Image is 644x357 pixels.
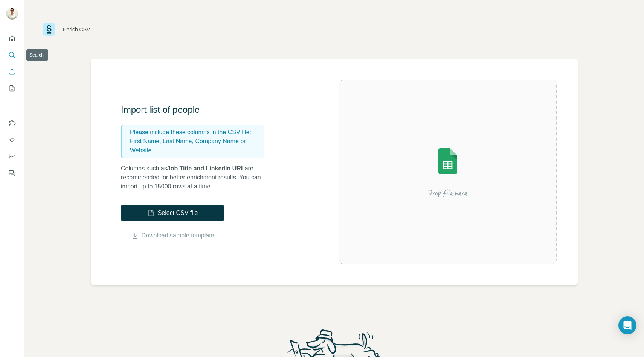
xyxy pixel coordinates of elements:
img: Surfe Logo [43,23,55,36]
button: My lists [6,81,18,95]
p: First Name, Last Name, Company Name or Website. [130,137,261,155]
button: Enrich CSV [6,65,18,78]
button: Feedback [6,166,18,180]
button: Select CSV file [121,205,224,221]
div: Enrich CSV [63,26,90,33]
a: Download sample template [142,231,214,240]
button: Use Surfe API [6,133,18,147]
p: Please include these columns in the CSV file: [130,128,261,137]
span: Job Title and LinkedIn URL [167,165,245,172]
button: Quick start [6,32,18,45]
div: Open Intercom Messenger [618,316,636,334]
button: Download sample template [121,231,224,240]
button: Use Surfe on LinkedIn [6,116,18,130]
h3: Import list of people [121,104,272,116]
button: Dashboard [6,150,18,163]
img: Avatar [6,8,18,20]
p: Columns such as are recommended for better enrichment results. You can import up to 15000 rows at... [121,164,272,191]
button: Search [6,48,18,62]
img: Surfe Illustration - Drop file here or select below [380,127,516,217]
